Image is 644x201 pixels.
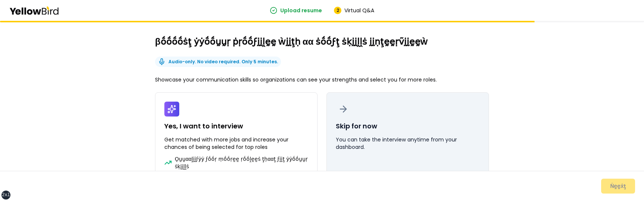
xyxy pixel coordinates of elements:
[164,121,243,131] p: Yes, I want to interview
[336,121,377,131] p: Skip for now
[344,7,374,14] span: Virtual Q&A
[175,155,308,170] p: Ǫṵṵααḽḭḭϝẏẏ ϝṓṓṛ ṃṓṓṛḛḛ ṛṓṓḽḛḛṡ ţḥααţ ϝḭḭţ ẏẏṓṓṵṵṛ ṡḳḭḭḽḽṡ
[334,7,341,14] div: 2
[280,7,322,14] span: Upload resume
[2,192,10,198] div: 2xl
[155,76,489,83] p: Showcase your communication skills so organizations can see your strengths and select you for mor...
[164,136,308,151] p: Get matched with more jobs and increase your chances of being selected for top roles
[168,58,278,65] p: Audio-only. No video required. Only 5 minutes.
[155,36,489,48] h2: βṓṓṓṓṡţ ẏẏṓṓṵṵṛ ṗṛṓṓϝḭḭḽḛḛ ẁḭḭţḥ αα ṡṓṓϝţ ṡḳḭḭḽḽṡ ḭḭṇţḛḛṛṽḭḭḛḛẁ
[336,136,480,151] p: You can take the interview anytime from your dashboard.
